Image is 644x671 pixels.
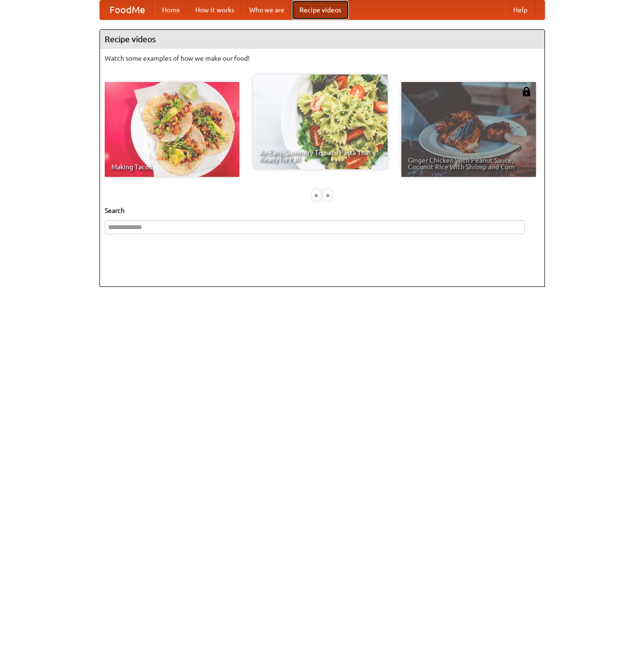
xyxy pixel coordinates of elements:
a: Recipe videos [292,0,349,19]
a: FoodMe [100,0,154,19]
p: Watch some examples of how we make our food! [105,54,540,63]
h4: Recipe videos [100,30,544,49]
a: Help [506,0,535,19]
a: Making Tacos [105,82,239,177]
span: Making Tacos [111,164,233,170]
a: Who we are [242,0,292,19]
img: 483408.png [522,87,531,96]
a: How it works [188,0,242,19]
h5: Search [105,206,540,215]
a: An Easy, Summery Tomato Pasta That's Ready for Fall [253,74,388,169]
span: An Easy, Summery Tomato Pasta That's Ready for Fall [260,149,381,163]
div: « [312,189,321,201]
div: » [323,189,332,201]
a: Home [154,0,188,19]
